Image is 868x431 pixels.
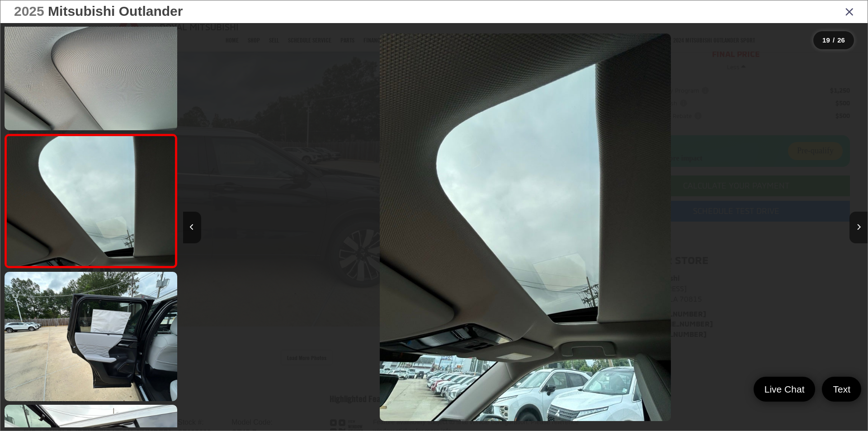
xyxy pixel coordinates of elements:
button: Previous image [183,212,201,243]
img: 2025 Mitsubishi Outlander Platinum Edition [3,270,179,403]
span: Text [828,383,855,395]
div: 2025 Mitsubishi Outlander Platinum Edition 18 [183,33,868,422]
span: / [832,37,835,43]
span: 2025 [14,4,44,19]
span: 26 [837,36,845,44]
img: 2025 Mitsubishi Outlander Platinum Edition [5,87,176,315]
a: Text [822,377,861,402]
span: 19 [822,36,830,44]
span: Live Chat [760,383,809,395]
span: Mitsubishi Outlander [48,4,183,19]
a: Live Chat [754,377,816,402]
i: Close gallery [845,5,854,17]
button: Next image [849,212,868,243]
img: 2025 Mitsubishi Outlander Platinum Edition [380,33,670,422]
